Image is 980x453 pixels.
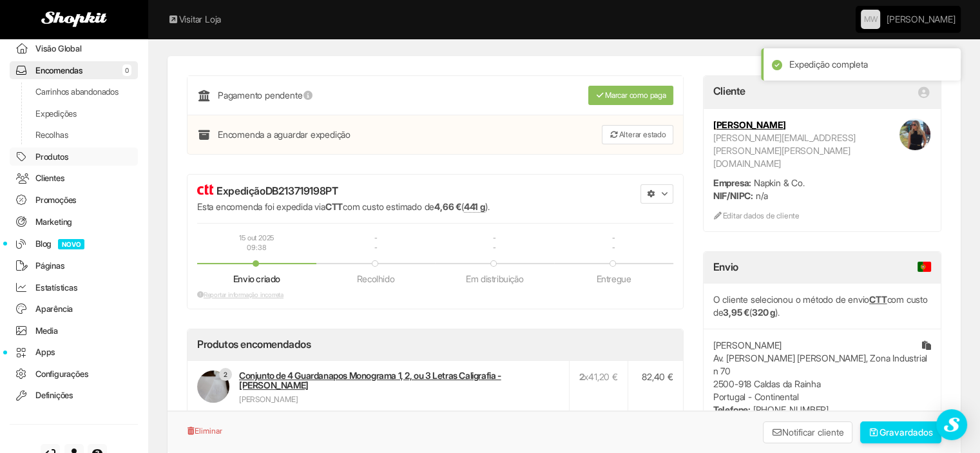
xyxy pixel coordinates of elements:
[197,184,213,195] img: cttexpresso-auto.png
[197,291,283,298] a: Reportar informação incorreta
[10,365,138,383] a: Configurações
[10,256,138,275] a: Páginas
[239,394,298,405] small: [PERSON_NAME]
[917,93,931,93] i: Cliente registado
[219,368,232,381] span: 2
[588,371,618,382] span: 41,20 €
[357,274,394,284] h4: Recolhido
[197,184,591,197] h4: Expedição
[596,274,631,284] h4: Entregue
[10,61,138,80] a: Encomendas0
[754,177,805,188] span: Napkin & Co.
[10,300,138,318] a: Aparência
[41,12,107,27] img: Shopkit
[918,262,931,272] span: Portugal - Continental
[713,132,856,169] a: [PERSON_NAME][EMAIL_ADDRESS][PERSON_NAME][PERSON_NAME][DOMAIN_NAME]
[861,10,880,29] a: MW
[197,200,591,213] p: Esta encomenda foi expedida via com custo estimado de ( ).
[239,233,274,243] span: 15 out 2025
[10,278,138,297] a: Estatísticas
[756,190,768,201] span: n/a
[197,96,211,97] i: Transferência Bancária
[752,307,775,318] strong: 320 g
[628,361,682,415] td: 82,40 €
[789,59,867,70] span: Expedição completa
[704,329,941,445] div: [PERSON_NAME] Av. [PERSON_NAME] [PERSON_NAME], Zona Industrial n 70 2500-918 Caldas da Rainha Por...
[58,239,84,249] span: NOVO
[10,148,138,166] a: Produtos
[464,201,485,213] abbr: Peso volumétrico (23 x 23 x 5 cm)
[10,386,138,405] a: Definições
[10,126,138,144] a: Recolhas
[197,86,508,105] div: Pagamento pendente
[10,322,138,340] a: Media
[197,125,508,144] div: Encomenda a aguardar expedição
[325,201,343,212] strong: CTT
[10,39,138,58] a: Visão Global
[493,243,496,253] span: -
[434,201,461,212] strong: 4,66 €
[374,233,378,243] span: -
[197,339,311,351] h3: Produtos encomendados
[10,169,138,188] a: Clientes
[713,190,753,201] strong: NIF/NIPC:
[763,421,853,443] button: Notificar cliente
[753,404,829,415] span: [PHONE_NUMBER]
[704,284,941,329] div: O cliente selecionou o método de envio com custo de ( ).
[713,262,931,273] h3: Envio
[588,86,673,105] a: Marcar como paga
[869,294,887,305] a: CTT
[122,64,131,76] span: 0
[10,343,138,361] a: Apps
[265,184,338,197] a: DB213719198PT
[493,233,496,243] span: -
[713,86,745,97] h3: Cliente
[612,243,615,253] span: -
[908,427,933,438] span: dados
[860,421,942,443] button: Gravardados
[10,191,138,209] a: Promoções
[713,119,786,130] a: [PERSON_NAME]
[723,307,749,318] strong: 3,95 €
[936,409,967,440] div: Open Intercom Messenger
[713,211,800,220] a: Editar dados de cliente
[233,274,280,284] h4: Envio criado
[239,370,501,390] a: Conjunto de 4 Guardanapos Monograma 1, 2, ou 3 Letras Caligrafia - [PERSON_NAME]
[922,339,931,352] a: Copiar endereço de envio
[197,371,229,403] a: 2
[247,243,266,253] span: 09:38
[10,234,138,253] a: BlogNOVO
[612,233,615,243] span: -
[10,104,138,123] a: Expedições
[197,371,229,403] img: Conjunto de 4 Guardanapos Monograma 1, 2, ou 3 Letras Caligrafia - Branco
[10,82,138,101] a: Carrinhos abandonados
[10,213,138,231] a: Marketing
[887,6,955,32] a: [PERSON_NAME]
[579,371,584,382] strong: 2
[168,14,221,24] a: Visitar Loja
[187,421,223,441] button: Eliminar
[374,243,378,253] span: -
[713,404,751,415] strong: Telefone:
[466,274,523,284] h4: Em distribuição
[602,125,673,144] a: Alterar estado
[713,177,751,188] strong: Empresa:
[569,361,628,415] td: x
